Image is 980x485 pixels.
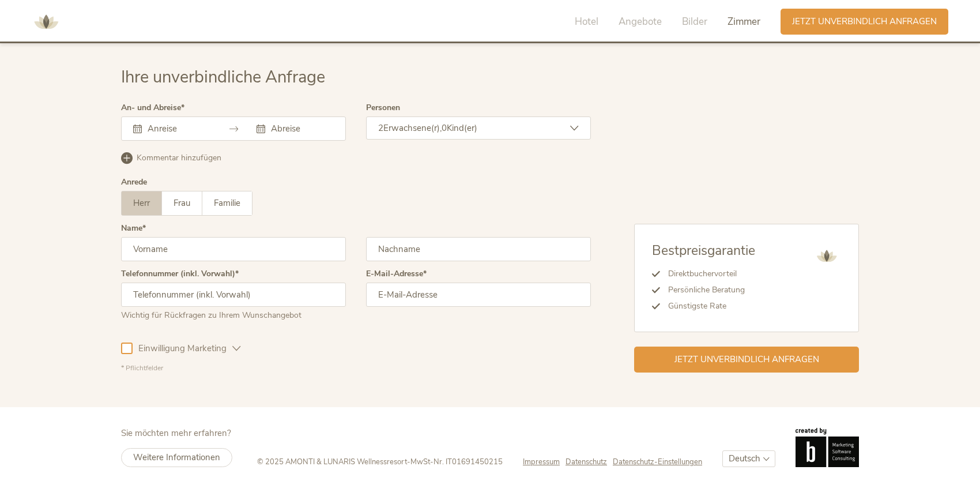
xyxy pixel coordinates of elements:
span: Einwilligung Marketing [133,343,232,355]
span: Angebote [619,15,662,28]
span: Jetzt unverbindlich anfragen [792,16,937,28]
div: Anrede [121,178,147,186]
div: Wichtig für Rückfragen zu Ihrem Wunschangebot [121,307,346,321]
li: Persönliche Beratung [660,282,755,298]
span: 0 [442,122,447,134]
span: Impressum [523,457,560,467]
span: Sie möchten mehr erfahren? [121,427,231,439]
span: MwSt-Nr. IT01691450215 [410,457,503,467]
label: Name [121,224,146,232]
label: E-Mail-Adresse [366,270,427,278]
a: Datenschutz-Einstellungen [613,457,702,467]
input: Anreise [145,123,210,134]
img: AMONTI & LUNARIS Wellnessresort [29,5,63,39]
span: Familie [214,197,240,209]
a: Datenschutz [566,457,613,467]
span: Kommentar hinzufügen [137,152,221,164]
span: Herr [133,197,150,209]
span: Bestpreisgarantie [652,242,755,260]
li: Direktbuchervorteil [660,266,755,282]
span: - [407,457,410,467]
span: Frau [174,197,190,209]
input: E-Mail-Adresse [366,283,591,307]
img: AMONTI & LUNARIS Wellnessresort [812,242,841,270]
span: Kind(er) [447,122,477,134]
span: Erwachsene(r), [383,122,442,134]
span: Bilder [682,15,707,28]
span: Jetzt unverbindlich anfragen [674,354,819,366]
input: Telefonnummer (inkl. Vorwahl) [121,283,346,307]
span: Zimmer [728,15,760,28]
input: Abreise [268,123,334,134]
label: Telefonnummer (inkl. Vorwahl) [121,270,239,278]
input: Nachname [366,237,591,261]
img: Brandnamic GmbH | Leading Hospitality Solutions [796,428,859,467]
span: Weitere Informationen [133,452,220,463]
label: Personen [366,104,400,112]
span: Datenschutz [566,457,607,467]
label: An- und Abreise [121,104,184,112]
input: Vorname [121,237,346,261]
a: AMONTI & LUNARIS Wellnessresort [29,17,63,25]
span: 2 [378,122,383,134]
span: Ihre unverbindliche Anfrage [121,66,325,88]
li: Günstigste Rate [660,298,755,314]
div: * Pflichtfelder [121,363,591,373]
span: © 2025 AMONTI & LUNARIS Wellnessresort [257,457,407,467]
a: Impressum [523,457,566,467]
span: Hotel [575,15,598,28]
a: Weitere Informationen [121,448,232,467]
